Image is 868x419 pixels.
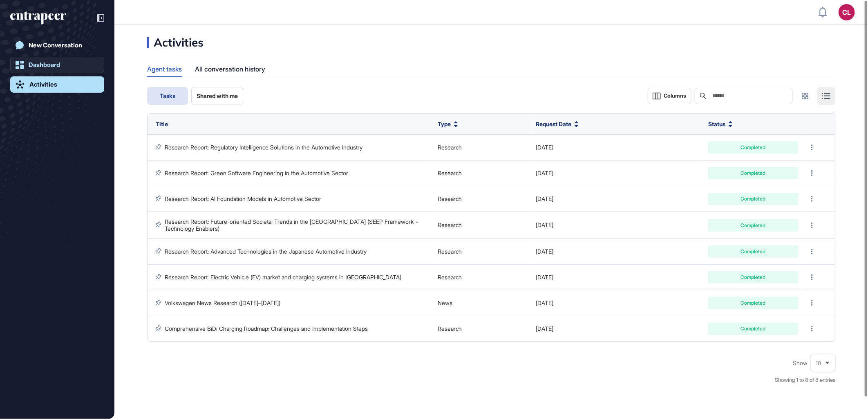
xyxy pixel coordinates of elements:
span: Type [438,120,451,128]
span: Research [438,195,462,202]
a: Comprehensive BiDi Charging Roadmap: Challenges and Implementation Steps [165,325,368,332]
button: Tasks [147,87,188,105]
span: News [438,299,452,306]
div: Completed [714,196,792,201]
button: Status [708,120,733,128]
span: [DATE] [536,248,553,255]
div: Completed [714,145,792,150]
div: New Conversation [29,42,82,49]
button: Request Date [536,120,579,128]
a: New Conversation [10,37,104,53]
span: Show [793,360,808,366]
span: [DATE] [536,325,553,332]
div: Completed [714,171,792,176]
a: Activities [10,76,104,93]
div: Completed [714,275,792,280]
div: All conversation history [195,61,265,77]
span: [DATE] [536,299,553,306]
a: Dashboard [10,57,104,73]
span: Status [708,120,725,128]
div: entrapeer-logo [10,11,66,25]
button: CL [839,4,855,20]
a: Research Report: Regulatory Intelligence Solutions in the Automotive Industry [165,144,362,151]
span: [DATE] [536,221,553,228]
a: Research Report: Green Software Engineering in the Automotive Sector [165,169,348,176]
div: Showing 1 to 8 of 8 entries [775,376,835,384]
span: Research [438,325,462,332]
div: Activities [29,81,57,88]
span: 10 [816,360,821,366]
a: Research Report: Advanced Technologies in the Japanese Automotive Industry [165,248,367,255]
span: [DATE] [536,274,553,281]
span: Columns [664,93,686,99]
div: Completed [714,326,792,331]
div: Agent tasks [147,61,182,76]
button: Columns [648,88,691,104]
span: Title [156,120,168,127]
div: Completed [714,301,792,305]
span: Tasks [160,93,175,99]
button: Shared with me [191,87,243,105]
a: Research Report: Future-oriented Societal Trends in the [GEOGRAPHIC_DATA] (SEEP Framework + Techn... [165,218,421,232]
span: Shared with me [197,93,238,99]
a: Research Report: Electric Vehicle (EV) market and charging systems in [GEOGRAPHIC_DATA] [165,274,401,281]
a: Volkswagen News Research ([DATE]–[DATE]) [165,299,280,306]
span: Request Date [536,120,571,128]
span: [DATE] [536,169,553,176]
button: Type [438,120,458,128]
span: Research [438,221,462,228]
span: Research [438,144,462,151]
span: [DATE] [536,144,553,151]
a: Research Report: AI Foundation Models in Automotive Sector [165,195,321,202]
span: Research [438,274,462,281]
span: Research [438,169,462,176]
span: [DATE] [536,195,553,202]
span: Research [438,248,462,255]
div: Activities [147,37,204,48]
div: Completed [714,223,792,228]
div: Dashboard [29,61,60,69]
div: Completed [714,249,792,254]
